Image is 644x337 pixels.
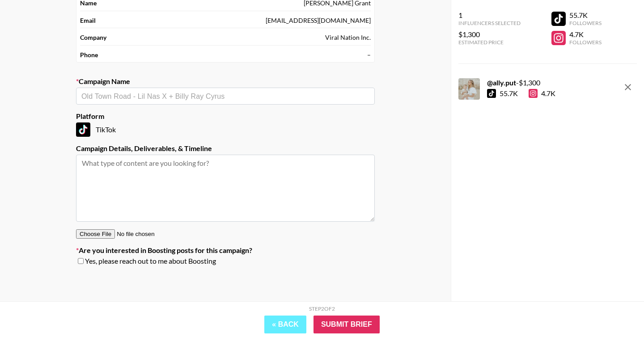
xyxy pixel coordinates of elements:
div: [EMAIL_ADDRESS][DOMAIN_NAME] [266,17,371,25]
button: « Back [264,316,306,333]
div: Step 2 of 2 [309,305,335,312]
div: Viral Nation Inc. [325,34,371,42]
input: Submit Brief [314,316,380,333]
strong: Phone [80,51,98,59]
div: 55.7K [569,11,602,20]
button: remove [619,78,637,96]
strong: @ ally.put [487,78,516,87]
div: $1,300 [458,30,521,39]
div: TikTok [76,122,375,137]
strong: Company [80,34,106,42]
div: 55.7K [500,89,518,98]
span: Yes, please reach out to me about Boosting [85,257,216,265]
div: Estimated Price [458,39,521,46]
strong: Email [80,17,96,25]
label: Are you interested in Boosting posts for this campaign? [76,246,375,255]
label: Platform [76,112,375,121]
div: Followers [569,20,602,26]
div: - $ 1,300 [487,78,555,87]
div: 1 [458,11,521,20]
input: Old Town Road - Lil Nas X + Billy Ray Cyrus [81,91,369,101]
div: 4.7K [569,30,602,39]
img: TikTok [76,122,90,137]
div: – [367,51,371,59]
label: Campaign Name [76,77,375,86]
label: Campaign Details, Deliverables, & Timeline [76,144,375,153]
div: Influencers Selected [458,20,521,26]
div: 4.7K [529,89,555,98]
div: Followers [569,39,602,46]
